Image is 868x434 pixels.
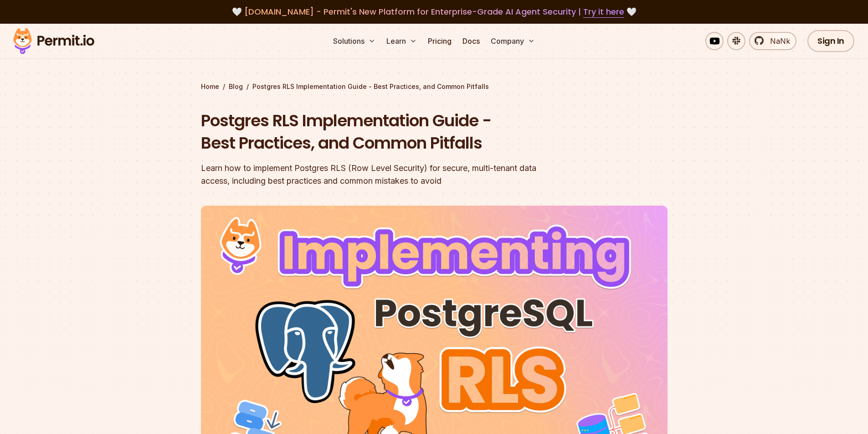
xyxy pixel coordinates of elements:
a: Docs [459,32,483,50]
a: Try it here [583,6,624,18]
a: NaNk [749,32,796,50]
a: Home [201,82,219,91]
button: Learn [383,32,421,50]
button: Solutions [329,32,379,50]
div: / / [201,82,668,91]
div: 🤍 🤍 [22,5,846,18]
span: [DOMAIN_NAME] - Permit's New Platform for Enterprise-Grade AI Agent Security | [244,6,624,17]
button: Company [487,32,539,50]
a: Pricing [424,32,455,50]
a: Blog [229,82,243,91]
span: NaNk [765,36,790,46]
h1: Postgres RLS Implementation Guide - Best Practices, and Common Pitfalls [201,109,551,155]
a: Sign In [807,30,854,52]
div: Learn how to implement Postgres RLS (Row Level Security) for secure, multi-tenant data access, in... [201,162,551,187]
img: Permit logo [9,26,98,57]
